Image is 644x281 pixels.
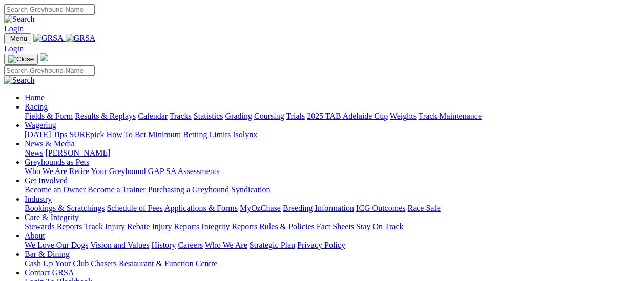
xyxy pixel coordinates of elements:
[25,167,67,176] a: Who We Are
[407,204,440,212] a: Race Safe
[148,185,229,194] a: Purchasing a Greyhound
[240,204,281,212] a: MyOzChase
[10,35,27,42] span: Menu
[25,148,640,158] div: News & Media
[75,112,136,120] a: Results & Replays
[25,130,640,139] div: Wagering
[25,167,640,176] div: Greyhounds as Pets
[25,194,52,203] a: Industry
[33,34,64,43] img: GRSA
[25,130,67,139] a: [DATE] Tips
[66,34,96,43] img: GRSA
[91,259,217,268] a: Chasers Restaurant & Function Centre
[25,222,82,231] a: Stewards Reports
[317,222,354,231] a: Fact Sheets
[25,102,48,111] a: Racing
[107,204,162,212] a: Schedule of Fees
[225,112,252,120] a: Grading
[45,148,110,157] a: [PERSON_NAME]
[233,130,257,139] a: Isolynx
[4,33,31,44] button: Toggle navigation
[69,167,146,176] a: Retire Your Greyhound
[25,93,45,102] a: Home
[148,130,231,139] a: Minimum Betting Limits
[107,130,147,139] a: How To Bet
[4,15,35,24] img: Search
[25,268,74,277] a: Contact GRSA
[25,185,640,194] div: Get Involved
[25,259,640,268] div: Bar & Dining
[286,112,305,120] a: Trials
[25,148,43,157] a: News
[250,241,295,249] a: Strategic Plan
[297,241,345,249] a: Privacy Policy
[164,204,238,212] a: Applications & Forms
[283,204,354,212] a: Breeding Information
[148,167,220,176] a: GAP SA Assessments
[25,185,86,194] a: Become an Owner
[259,222,315,231] a: Rules & Policies
[25,204,105,212] a: Bookings & Scratchings
[390,112,417,120] a: Weights
[25,231,45,240] a: About
[356,222,403,231] a: Stay On Track
[419,112,482,120] a: Track Maintenance
[4,44,24,53] a: Login
[25,250,70,258] a: Bar & Dining
[152,222,199,231] a: Injury Reports
[25,158,89,166] a: Greyhounds as Pets
[194,112,223,120] a: Statistics
[69,130,104,139] a: SUREpick
[4,54,38,65] button: Toggle navigation
[25,241,88,249] a: We Love Our Dogs
[25,112,73,120] a: Fields & Form
[25,204,640,213] div: Industry
[4,65,95,76] input: Search
[25,121,56,129] a: Wagering
[170,112,192,120] a: Tracks
[205,241,247,249] a: Who We Are
[25,222,640,231] div: Care & Integrity
[178,241,203,249] a: Careers
[88,185,146,194] a: Become a Trainer
[201,222,257,231] a: Integrity Reports
[151,241,176,249] a: History
[356,204,405,212] a: ICG Outcomes
[307,112,388,120] a: 2025 TAB Adelaide Cup
[25,176,68,185] a: Get Involved
[138,112,168,120] a: Calendar
[231,185,270,194] a: Syndication
[4,4,95,15] input: Search
[25,259,89,268] a: Cash Up Your Club
[25,112,640,121] div: Racing
[25,139,75,148] a: News & Media
[254,112,284,120] a: Coursing
[4,24,24,33] a: Login
[40,53,48,61] img: logo-grsa-white.png
[4,76,35,85] img: Search
[25,213,79,222] a: Care & Integrity
[8,55,34,63] img: Close
[25,241,640,250] div: About
[84,222,150,231] a: Track Injury Rebate
[90,241,149,249] a: Vision and Values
